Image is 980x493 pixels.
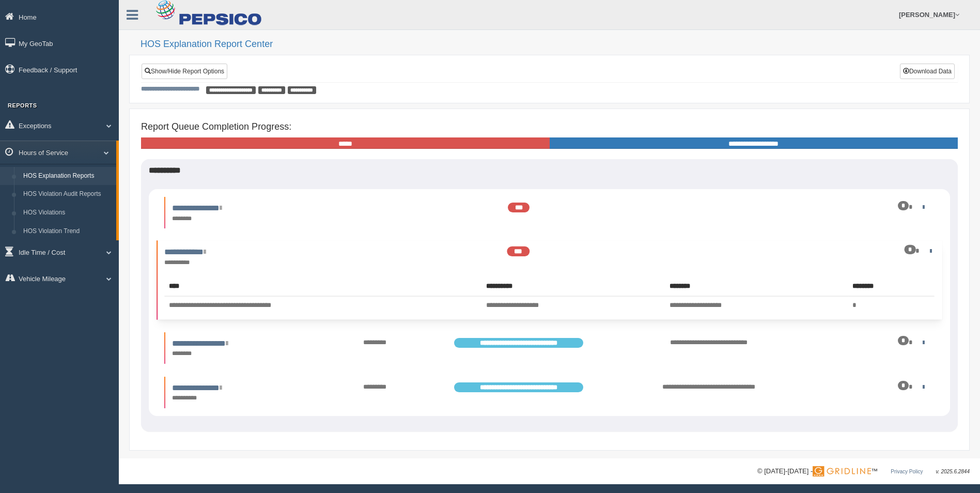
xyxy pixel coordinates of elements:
button: Download Data [900,64,955,79]
a: HOS Violations [19,204,116,222]
span: v. 2025.6.2844 [936,469,970,474]
a: HOS Explanation Reports [19,167,116,186]
a: Show/Hide Report Options [142,64,227,79]
div: © [DATE]-[DATE] - ™ [757,466,970,477]
a: HOS Violation Audit Reports [19,185,116,204]
li: Expand [157,241,942,320]
img: Gridline [813,466,871,476]
li: Expand [164,332,935,364]
h4: Report Queue Completion Progress: [141,122,958,132]
h2: HOS Explanation Report Center [141,39,970,50]
li: Expand [164,377,935,408]
li: Expand [164,197,935,228]
a: HOS Violation Trend [19,222,116,241]
a: Privacy Policy [891,469,923,474]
